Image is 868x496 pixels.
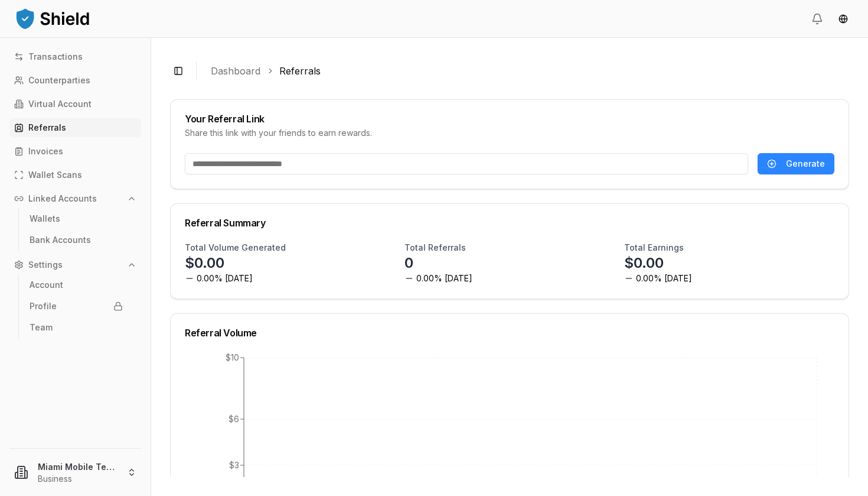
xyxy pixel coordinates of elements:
[197,273,253,284] span: 0.00% [DATE]
[786,158,825,170] span: Generate
[185,254,224,273] p: $0.00
[28,147,63,155] p: Invoices
[185,328,834,338] div: Referral Volume
[416,273,472,284] span: 0.00% [DATE]
[25,209,128,228] a: Wallets
[38,473,118,485] p: Business
[28,261,63,269] p: Settings
[211,64,260,78] a: Dashboard
[25,275,128,294] a: Account
[9,189,141,208] button: Linked Accounts
[14,7,91,30] img: ShieldPay Logo
[5,453,146,491] button: Miami Mobile TechnologyBusiness
[30,281,63,289] p: Account
[25,231,128,249] a: Bank Accounts
[185,218,834,228] div: Referral Summary
[624,254,664,273] p: $0.00
[30,302,57,310] p: Profile
[9,118,141,137] a: Referrals
[185,127,834,139] div: Share this link with your friends to earn rewards.
[28,100,92,108] p: Virtual Account
[624,242,684,254] h3: Total Earnings
[25,318,128,337] a: Team
[28,53,83,61] p: Transactions
[30,215,60,223] p: Wallets
[28,124,66,132] p: Referrals
[404,254,413,273] p: 0
[229,460,239,470] tspan: $3
[636,273,692,284] span: 0.00% [DATE]
[28,171,82,179] p: Wallet Scans
[28,194,97,203] p: Linked Accounts
[404,242,466,254] h3: Total Referrals
[9,95,141,114] a: Virtual Account
[30,236,91,244] p: Bank Accounts
[9,142,141,161] a: Invoices
[185,242,286,254] h3: Total Volume Generated
[30,323,53,332] p: Team
[758,153,834,174] button: Generate
[279,64,321,78] a: Referrals
[9,71,141,90] a: Counterparties
[229,414,239,424] tspan: $6
[185,114,834,124] div: Your Referral Link
[25,297,128,316] a: Profile
[226,352,239,362] tspan: $10
[211,64,840,78] nav: breadcrumb
[9,255,141,274] button: Settings
[28,76,90,85] p: Counterparties
[9,47,141,66] a: Transactions
[38,461,118,473] p: Miami Mobile Technology
[9,166,141,184] a: Wallet Scans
